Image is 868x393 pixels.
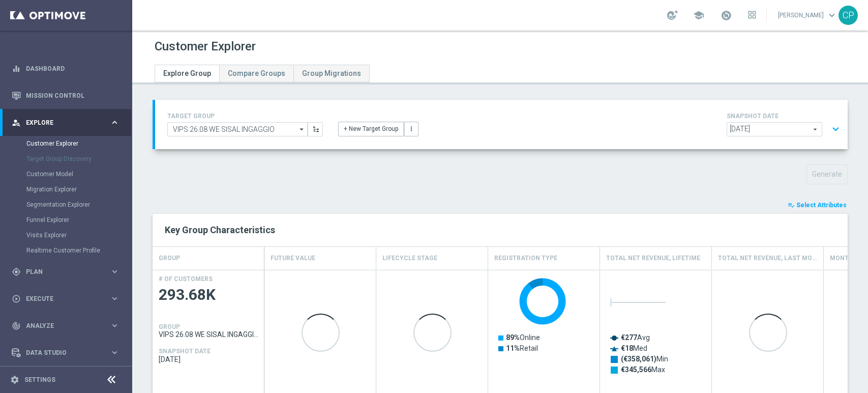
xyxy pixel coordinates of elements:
h4: GROUP [159,249,180,267]
div: Data Studio [12,348,110,357]
div: Target Group Discovery [26,151,131,166]
div: TARGET GROUP arrow_drop_down + New Target Group more_vert SNAPSHOT DATE arrow_drop_down expand_more [167,110,835,139]
div: Migration Explorer [26,182,131,197]
span: Explore [26,120,110,126]
h4: SNAPSHOT DATE [727,113,844,120]
h4: Future Value [271,249,315,267]
a: Funnel Explorer [26,216,106,224]
h4: TARGET GROUP [167,113,323,120]
a: Dashboard [26,55,119,82]
text: Min [621,355,668,363]
a: Customer Model [26,170,106,178]
h4: Lifecycle Stage [382,249,437,267]
h4: Total Net Revenue, Last Month [718,249,817,267]
a: Realtime Customer Profile [26,246,106,255]
button: + New Target Group [338,122,404,136]
button: equalizer Dashboard [11,65,120,73]
div: Plan [12,267,110,276]
i: arrow_drop_down [297,123,307,136]
h4: Registration Type [494,249,557,267]
div: Mission Control [12,82,119,109]
button: track_changes Analyze keyboard_arrow_right [11,322,120,330]
button: Mission Control [11,92,120,100]
i: keyboard_arrow_right [110,118,119,127]
span: Group Migrations [302,69,361,77]
span: Data Studio [26,350,110,356]
i: equalizer [12,64,21,73]
tspan: 11% [506,344,520,352]
button: playlist_add_check Select Attributes [787,200,848,211]
tspan: €18 [621,344,633,352]
i: play_circle_outline [12,294,21,303]
h2: Key Group Characteristics [165,224,835,236]
button: more_vert [404,122,418,136]
h4: SNAPSHOT DATE [159,348,211,355]
text: Online [506,333,540,342]
button: person_search Explore keyboard_arrow_right [11,119,120,127]
a: Visits Explorer [26,231,106,239]
h1: Customer Explorer [155,39,256,54]
i: gps_fixed [12,267,21,276]
text: Max [621,366,665,374]
span: keyboard_arrow_down [826,10,837,21]
h4: Total Net Revenue, Lifetime [606,249,700,267]
span: VIPS 26.08 WE SISAL INGAGGIO [159,330,258,339]
span: Select Attributes [796,202,847,209]
i: person_search [12,118,21,127]
h4: # OF CUSTOMERS [159,275,213,283]
div: Segmentation Explorer [26,197,131,212]
span: Analyze [26,323,110,329]
button: Generate [806,164,848,184]
div: Funnel Explorer [26,212,131,228]
span: Execute [26,296,110,302]
text: Avg [621,333,650,342]
a: Segmentation Explorer [26,201,106,209]
div: Analyze [12,321,110,330]
tspan: (€358,061) [621,355,656,363]
a: Customer Explorer [26,139,106,148]
a: Mission Control [26,82,119,109]
a: [PERSON_NAME]keyboard_arrow_down [777,8,839,23]
div: Explore [12,118,110,127]
i: keyboard_arrow_right [110,267,119,276]
i: keyboard_arrow_right [110,321,119,330]
span: school [693,10,704,21]
tspan: €345,566 [621,366,651,374]
span: 2025-09-21 [159,355,258,363]
input: Select Existing or Create New [167,122,308,136]
tspan: 89% [506,333,520,342]
div: Realtime Customer Profile [26,243,131,258]
button: gps_fixed Plan keyboard_arrow_right [11,268,120,276]
div: CP [839,6,858,25]
span: 293.68K [159,285,258,305]
a: Migration Explorer [26,185,106,193]
span: Plan [26,269,110,275]
div: Dashboard [12,55,119,82]
button: expand_more [828,120,843,139]
div: Visits Explorer [26,228,131,243]
i: settings [10,375,19,384]
text: Med [621,344,647,352]
span: Explore Group [163,69,211,77]
button: Data Studio keyboard_arrow_right [11,349,120,357]
div: Customer Explorer [26,136,131,151]
i: keyboard_arrow_right [110,348,119,357]
a: Settings [24,377,55,383]
div: Execute [12,294,110,303]
div: Customer Model [26,166,131,182]
button: play_circle_outline Execute keyboard_arrow_right [11,295,120,303]
i: playlist_add_check [788,202,795,209]
h4: GROUP [159,323,180,330]
ul: Tabs [155,65,370,82]
text: Retail [506,344,538,352]
span: Compare Groups [228,69,285,77]
i: more_vert [408,125,415,132]
tspan: €277 [621,333,637,342]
